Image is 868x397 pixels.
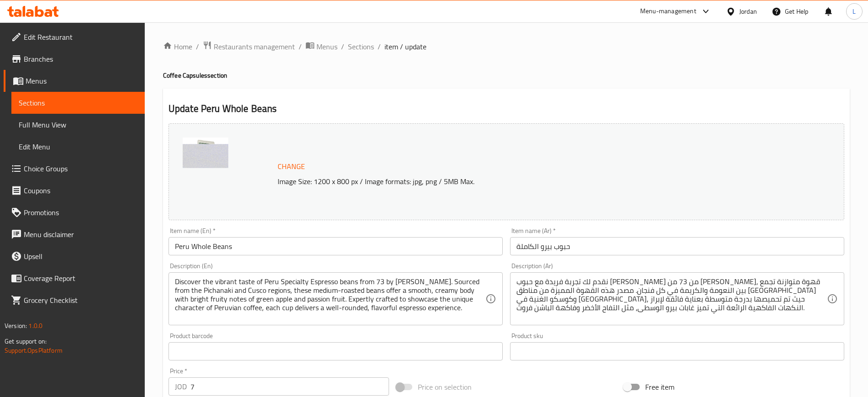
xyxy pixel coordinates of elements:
li: / [341,41,344,52]
li: / [196,41,199,52]
a: Sections [11,92,145,114]
img: Untitled_1200_x_800_px_7638931934315824498.png [183,138,228,183]
a: Menus [305,41,337,53]
input: Please enter product barcode [168,342,503,360]
a: Coupons [4,180,145,201]
div: Menu-management [640,6,696,17]
a: Restaurants management [203,41,295,53]
a: Menus [4,70,145,92]
span: Free item [645,381,674,392]
span: Full Menu View [19,119,137,130]
span: Sections [19,97,137,108]
span: Menus [316,41,337,52]
span: Coupons [24,185,137,196]
a: Full Menu View [11,114,145,136]
span: Choice Groups [24,163,137,174]
a: Edit Restaurant [4,26,145,48]
span: Menus [26,75,137,86]
input: Please enter price [190,377,389,396]
span: Price on selection [418,381,472,392]
span: Coverage Report [24,273,137,284]
span: Grocery Checklist [24,295,137,306]
a: Menu disclaimer [4,223,145,245]
input: Enter name En [168,237,503,255]
a: Upsell [4,245,145,267]
a: Promotions [4,201,145,223]
span: Edit Restaurant [24,32,137,42]
a: Edit Menu [11,136,145,158]
div: Jordan [739,6,757,16]
textarea: نقدم لك تجربة فريدة مع حبوب [PERSON_NAME] من 73 من [PERSON_NAME]، قهوة متوازنة تجمع بين النعومة و... [516,277,827,321]
span: Version: [5,320,27,332]
h2: Update Peru Whole Beans [168,102,844,116]
a: Sections [348,41,374,52]
textarea: Discover the vibrant taste of Peru Specialty Espresso beans from 73 by [PERSON_NAME]. Sourced fro... [175,277,485,321]
span: L [852,6,856,16]
li: / [299,41,302,52]
span: Restaurants management [214,41,295,52]
span: Get support on: [5,335,47,347]
span: item / update [384,41,426,52]
a: Home [163,41,192,52]
span: Promotions [24,207,137,218]
button: Change [274,157,309,176]
h4: Coffee Capsules section [163,71,850,80]
nav: breadcrumb [163,41,850,53]
span: Edit Menu [19,141,137,152]
span: Branches [24,53,137,64]
a: Support.OpsPlatform [5,344,63,356]
p: JOD [175,381,187,392]
span: Upsell [24,251,137,262]
a: Grocery Checklist [4,289,145,311]
input: Enter name Ar [510,237,844,255]
span: Change [278,160,305,173]
p: Image Size: 1200 x 800 px / Image formats: jpg, png / 5MB Max. [274,176,760,187]
a: Branches [4,48,145,70]
span: Menu disclaimer [24,229,137,240]
span: 1.0.0 [28,320,42,332]
li: / [378,41,381,52]
a: Choice Groups [4,158,145,180]
a: Coverage Report [4,267,145,289]
input: Please enter product sku [510,342,844,360]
